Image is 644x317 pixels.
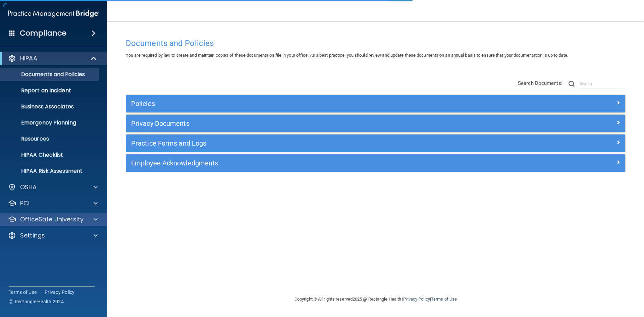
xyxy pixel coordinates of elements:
a: Terms of Use [431,297,457,302]
a: Terms of Use [9,289,37,296]
p: HIPAA Risk Assessment [4,168,96,174]
a: HIPAA [8,54,97,62]
p: Documents and Policies [4,71,96,78]
a: Privacy Documents [131,118,620,129]
p: Report an Incident [4,87,96,94]
a: PCI [8,199,98,207]
a: Practice Forms and Logs [131,138,620,149]
h4: Documents and Policies [126,39,626,48]
h5: Employee Acknowledgments [131,159,495,167]
p: Settings [20,231,45,240]
div: Copyright © All rights reserved 2025 @ Rectangle Health | | [253,288,498,310]
img: PMB logo [8,7,99,20]
a: Settings [8,231,98,240]
a: OfficeSafe University [8,215,98,223]
h5: Privacy Documents [131,120,495,127]
p: Emergency Planning [4,119,96,126]
a: Privacy Policy [403,297,430,302]
h5: Policies [131,100,495,107]
span: Ⓒ Rectangle Health 2024 [9,298,64,305]
p: PCI [20,199,30,207]
a: Employee Acknowledgments [131,158,620,168]
span: You are required by law to create and maintain copies of these documents on file in your office. ... [126,53,568,58]
p: OSHA [20,183,37,191]
h5: Practice Forms and Logs [131,140,495,147]
p: OfficeSafe University [20,215,84,223]
img: ic-search.3b580494.png [569,81,575,87]
a: OSHA [8,183,98,191]
p: Business Associates [4,103,96,110]
h4: Compliance [20,29,66,38]
a: Policies [131,98,620,109]
a: Privacy Policy [45,289,75,296]
p: Resources [4,136,96,142]
p: HIPAA [20,54,37,62]
span: Search Documents: [518,80,562,86]
input: Search [580,79,626,89]
p: HIPAA Checklist [4,152,96,158]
